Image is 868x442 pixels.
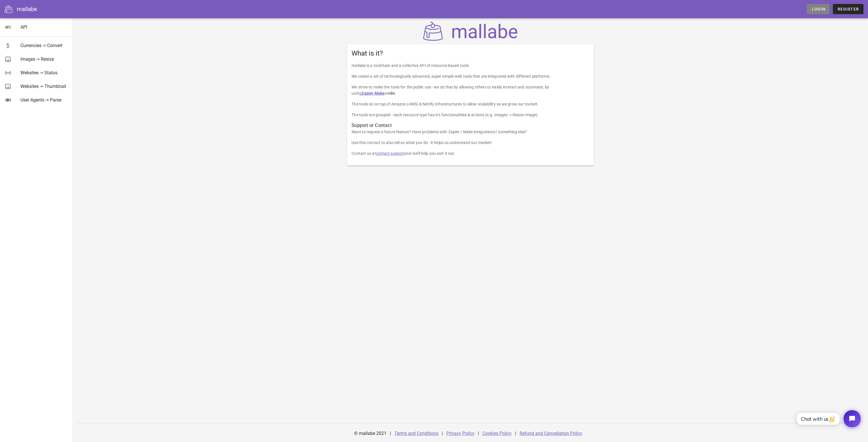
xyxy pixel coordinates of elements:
p: Use this contact to also tell us what you do - it helps us understand our market! [352,139,589,146]
span: Login [811,7,825,11]
div: | [515,427,516,440]
a: Cookies Policy [482,431,512,436]
p: The tools sit on top of Amazon (AWS) & Netlify infrastructures to allow scalability as we grow ou... [352,101,589,107]
div: | [390,427,391,440]
a: Register [833,4,863,14]
a: Make [374,91,384,96]
div: © mallabe 2021 [351,427,390,440]
p: We create a set of technologically advanced, super simple web tools that are integrated with diff... [352,73,589,79]
iframe: Tidio Chat [790,405,865,432]
h3: Support or Contact [352,122,589,129]
a: Terms and Conditions [394,431,438,436]
div: Currencies -> Convert [20,43,68,48]
div: Images -> Resize [20,56,68,62]
img: mallabe Logo [422,22,519,41]
div: API [20,24,68,30]
p: The tools are grouped - each resource type has it’s functionalities & actions (e.g. Images -> Res... [352,112,589,118]
div: What is it? [347,44,594,62]
div: User Agents -> Parse [20,97,68,103]
div: Websites -> Thumbnail [20,84,68,89]
a: contact support [376,151,405,156]
a: Zapier [361,91,374,96]
a: Refund and Cancellation Policy [520,431,582,436]
div: mallabe [17,5,37,13]
p: Want to request a future feature? Have problems with Zapier / Make integrations? something else? [352,129,589,135]
p: Contact us at and we’ll help you sort it out. [352,150,589,157]
a: Login [807,4,830,14]
div: | [442,427,443,440]
p: We strive to make the tools for the public use - we do that by allowing others to easily interact... [352,84,589,96]
a: Privacy Policy [446,431,474,436]
strong: n8n [388,91,395,96]
span: Register [837,7,859,11]
div: | [478,427,479,440]
p: mallabe is a toolchain and a collective API of resource-based tools. [352,62,589,69]
div: Websites -> Status [20,70,68,75]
